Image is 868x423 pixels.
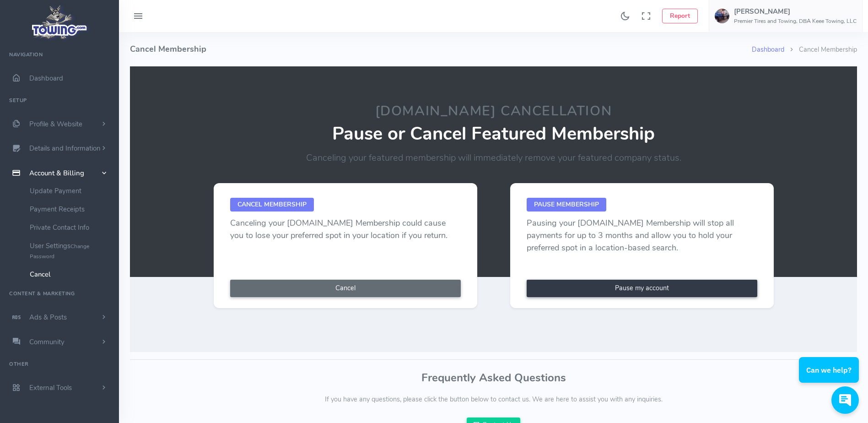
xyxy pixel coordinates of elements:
span: Details and Information [29,144,101,153]
a: Private Contact Info [23,218,119,237]
p: If you have any questions, please click the button below to contact us. We are here to assist you... [130,395,857,405]
button: Report [662,9,698,23]
span: Account & Billing [29,168,84,178]
span: Cancel Membership [230,198,314,211]
a: Update Payment [23,182,119,200]
span: External Tools [29,383,72,392]
img: user-image [715,9,729,23]
button: Cancel [230,280,461,297]
p: Canceling your [DOMAIN_NAME] Membership could cause you to lose your preferred spot in your locat... [230,217,461,242]
a: Dashboard [752,45,784,54]
p: Pausing your [DOMAIN_NAME] Membership will stop all payments for up to 3 months and allow you to ... [527,217,757,254]
a: User SettingsChange Password [23,237,119,265]
a: Payment Receipts [23,200,119,218]
h5: [PERSON_NAME] [734,8,857,15]
h4: Cancel Membership [130,32,752,66]
p: Pause or Cancel Featured Membership [197,124,790,144]
a: Cancel [23,265,119,283]
span: Dashboard [29,74,63,83]
span: Community [29,337,65,347]
h6: Premier Tires and Towing, DBA Keee Towing, LLC [734,18,857,24]
h2: [DOMAIN_NAME] Cancellation [197,104,790,119]
span: Ads & Posts [29,313,67,322]
img: logo [29,3,91,42]
iframe: Conversations [792,332,868,423]
a: Pause my account [527,280,757,297]
span: Profile & Website [29,119,82,129]
li: Cancel Membership [784,45,857,55]
p: Canceling your featured membership will immediately remove your featured company status. [197,151,790,165]
span: Pause Membership [527,198,606,211]
h3: Frequently Asked Questions [130,372,857,384]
